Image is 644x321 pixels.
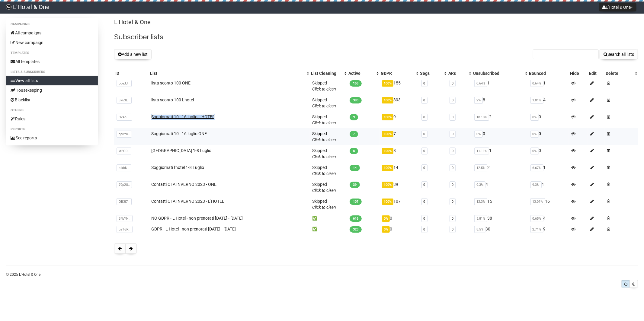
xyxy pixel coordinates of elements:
[452,149,453,153] a: 0
[6,38,98,47] a: New campaign
[472,69,528,78] th: Unsubscribed: No sort applied, activate to apply an ascending sort
[312,87,336,91] a: Click to clean
[151,199,224,204] a: Contatti OTA INVERNO 2023 - L'HOTEL
[117,215,133,222] span: 3FbYN..
[472,213,528,224] td: 38
[6,85,98,95] a: Housekeeping
[350,165,360,171] span: 14
[452,200,453,204] a: 0
[117,97,132,104] span: 3763E..
[528,94,569,111] td: 4
[600,49,638,59] button: Search all lists
[474,148,489,154] span: 11.11%
[424,149,425,153] a: 0
[380,78,419,94] td: 155
[472,179,528,196] td: 4
[6,49,98,57] li: Templates
[588,69,604,78] th: Edit: No sort applied, sorting is disabled
[528,196,569,213] td: 16
[380,94,419,111] td: 393
[599,3,636,11] button: L'Hotel & One
[312,171,336,176] a: Click to clean
[382,226,390,233] span: 0%
[472,145,528,162] td: 1
[6,57,98,66] a: All templates
[382,215,390,222] span: 0%
[452,98,453,102] a: 0
[452,115,453,119] a: 0
[151,131,207,136] a: Soggiornati 10 - 16 luglio ONE
[347,69,380,78] th: Active: No sort applied, activate to apply an ascending sort
[424,166,425,170] a: 0
[151,182,216,187] a: Contatti OTA INVERNO 2023 - ONE
[151,148,211,153] a: [GEOGRAPHIC_DATA] 1-8 Luglio
[114,32,638,43] h2: Subscriber lists
[448,70,466,76] div: ARs
[312,97,336,108] span: Skipped
[382,97,393,103] span: 100%
[6,107,98,114] li: Others
[149,69,310,78] th: List: No sort applied, activate to apply an ascending sort
[472,111,528,128] td: 2
[424,132,425,136] a: 0
[530,164,543,171] span: 6.67%
[424,200,425,204] a: 0
[312,182,336,193] span: Skipped
[528,162,569,179] td: 1
[350,182,360,188] span: 39
[312,131,336,142] span: Skipped
[472,196,528,213] td: 15
[115,70,148,76] div: ID
[114,18,638,26] p: L'Hotel & One
[474,215,487,222] span: 5.81%
[114,69,149,78] th: ID: No sort applied, sorting is disabled
[312,81,336,91] span: Skipped
[151,216,243,221] a: NO GDPR - L Hotel - non prenotati [DATE] - [DATE]
[474,164,487,171] span: 12.5%
[474,198,487,205] span: 12.3%
[528,78,569,94] td: 1
[380,162,419,179] td: 14
[530,148,539,154] span: 0%
[382,199,393,205] span: 100%
[472,224,528,234] td: 30
[380,224,419,234] td: 0
[528,128,569,145] td: 0
[380,145,419,162] td: 8
[452,227,453,231] a: 0
[530,131,539,138] span: 0%
[424,115,425,119] a: 0
[530,181,542,188] span: 9.3%
[381,70,413,76] div: GDPR
[151,114,215,119] a: Soggiornati 10 - 16 luglio L'HOTEL
[424,227,425,231] a: 0
[117,198,132,205] span: OB3j7..
[312,188,336,193] a: Click to clean
[312,114,336,125] span: Skipped
[350,114,358,120] span: 9
[312,103,336,108] a: Click to clean
[530,80,543,87] span: 0.64%
[312,154,336,159] a: Click to clean
[117,226,133,233] span: LeTGX..
[6,76,98,85] a: View all lists
[380,213,419,224] td: 0
[474,226,485,233] span: 8.5%
[424,98,425,102] a: 0
[151,81,191,85] a: lista sconto 100 ONE
[350,226,362,233] span: 323
[382,131,393,137] span: 100%
[528,224,569,234] td: 9
[530,97,543,104] span: 1.01%
[311,70,341,76] div: List Cleaning
[420,70,441,76] div: Segs
[452,81,453,85] a: 0
[350,131,358,137] span: 7
[473,70,522,76] div: Unsubscribed
[6,21,98,28] li: Campaigns
[310,213,347,224] td: ✅
[350,215,362,222] span: 616
[382,148,393,154] span: 100%
[6,133,98,143] a: See reports
[6,4,11,10] img: d5898d02b9234dc4a3e121ca1a81dd3d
